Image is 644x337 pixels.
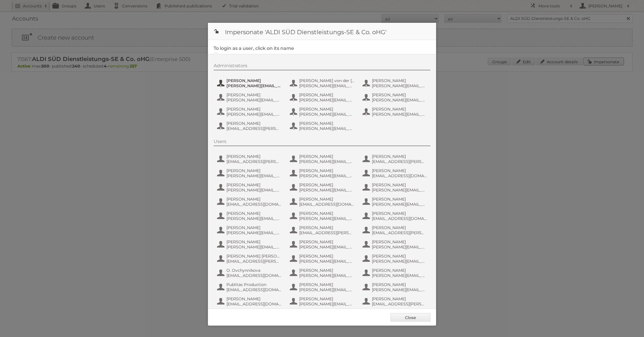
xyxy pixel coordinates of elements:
span: [PERSON_NAME][EMAIL_ADDRESS][DOMAIN_NAME] [299,83,355,88]
span: [PERSON_NAME] [226,296,282,301]
span: [PERSON_NAME] [226,182,282,187]
button: [PERSON_NAME] [PERSON_NAME][EMAIL_ADDRESS][PERSON_NAME][DOMAIN_NAME] [216,168,283,179]
span: [PERSON_NAME] [226,239,282,244]
span: [PERSON_NAME][EMAIL_ADDRESS][DOMAIN_NAME] [226,83,282,88]
button: [PERSON_NAME] [EMAIL_ADDRESS][PERSON_NAME][DOMAIN_NAME] [289,224,356,236]
button: O. Ovchynnikova [EMAIL_ADDRESS][DOMAIN_NAME] [216,267,283,279]
span: [PERSON_NAME] [226,225,282,230]
span: [PERSON_NAME] [372,282,427,287]
button: Publitas Production [EMAIL_ADDRESS][DOMAIN_NAME] [216,281,283,293]
span: [PERSON_NAME][EMAIL_ADDRESS][PERSON_NAME][DOMAIN_NAME] [299,173,355,178]
button: [PERSON_NAME] [PERSON_NAME][EMAIL_ADDRESS][PERSON_NAME][DOMAIN_NAME] [362,253,429,264]
button: [PERSON_NAME] [PERSON_NAME][EMAIL_ADDRESS][PERSON_NAME][DOMAIN_NAME] [289,120,356,132]
button: [PERSON_NAME] [PERSON_NAME][EMAIL_ADDRESS][PERSON_NAME][DOMAIN_NAME] [289,281,356,293]
button: [PERSON_NAME] [PERSON_NAME][EMAIL_ADDRESS][PERSON_NAME][DOMAIN_NAME] [289,253,356,264]
button: [PERSON_NAME] [EMAIL_ADDRESS][PERSON_NAME][DOMAIN_NAME] [362,224,429,236]
span: [PERSON_NAME][EMAIL_ADDRESS][PERSON_NAME][DOMAIN_NAME] [372,112,427,117]
span: [PERSON_NAME] [226,197,282,202]
button: [PERSON_NAME] [EMAIL_ADDRESS][DOMAIN_NAME] [362,210,429,222]
h1: Impersonate 'ALDI SÜD Dienstleistungs-SE & Co. oHG' [208,23,436,40]
span: [PERSON_NAME][EMAIL_ADDRESS][PERSON_NAME][DOMAIN_NAME] [299,126,355,131]
span: [PERSON_NAME] [226,78,282,83]
span: [PERSON_NAME][EMAIL_ADDRESS][DOMAIN_NAME] [299,244,355,250]
button: [PERSON_NAME] [PERSON_NAME][EMAIL_ADDRESS][PERSON_NAME][DOMAIN_NAME] [289,92,356,103]
span: [PERSON_NAME] von der [PERSON_NAME] [299,78,355,83]
button: [PERSON_NAME] [PERSON_NAME][EMAIL_ADDRESS][DOMAIN_NAME] [362,92,429,103]
span: [PERSON_NAME][EMAIL_ADDRESS][DOMAIN_NAME] [299,112,355,117]
span: [PERSON_NAME][EMAIL_ADDRESS][DOMAIN_NAME] [372,273,427,278]
span: [PERSON_NAME] [299,225,355,230]
span: [PERSON_NAME][EMAIL_ADDRESS][PERSON_NAME][DOMAIN_NAME] [372,187,427,193]
span: [PERSON_NAME][EMAIL_ADDRESS][DOMAIN_NAME] [299,301,355,307]
button: [PERSON_NAME] [PERSON_NAME][EMAIL_ADDRESS][PERSON_NAME][DOMAIN_NAME] [289,210,356,222]
span: [EMAIL_ADDRESS][DOMAIN_NAME] [372,173,427,178]
button: [PERSON_NAME] [EMAIL_ADDRESS][PERSON_NAME][DOMAIN_NAME] [362,296,429,307]
span: [PERSON_NAME][EMAIL_ADDRESS][DOMAIN_NAME] [226,216,282,221]
button: [PERSON_NAME] [PERSON_NAME][EMAIL_ADDRESS][PERSON_NAME][DOMAIN_NAME] [362,106,429,117]
button: [PERSON_NAME] [PERSON_NAME][EMAIL_ADDRESS][DOMAIN_NAME] [216,210,283,222]
a: Close [390,313,430,322]
span: [PERSON_NAME] [226,168,282,173]
span: [PERSON_NAME] [372,168,427,173]
button: [PERSON_NAME] [PERSON_NAME][EMAIL_ADDRESS][DOMAIN_NAME] [362,196,429,207]
span: [EMAIL_ADDRESS][DOMAIN_NAME] [226,273,282,278]
span: [PERSON_NAME][EMAIL_ADDRESS][PERSON_NAME][DOMAIN_NAME] [299,97,355,103]
span: [PERSON_NAME] [372,78,427,83]
span: [PERSON_NAME] [372,254,427,259]
span: [PERSON_NAME] [299,154,355,159]
span: [EMAIL_ADDRESS][PERSON_NAME][DOMAIN_NAME] [299,230,355,235]
span: [EMAIL_ADDRESS][DOMAIN_NAME] [226,202,282,207]
span: [PERSON_NAME] [372,268,427,273]
span: O. Ovchynnikova [226,268,282,273]
span: [PERSON_NAME] [299,168,355,173]
button: [PERSON_NAME] [PERSON_NAME][EMAIL_ADDRESS][DOMAIN_NAME] [216,106,283,117]
span: [EMAIL_ADDRESS][PERSON_NAME][DOMAIN_NAME] [372,301,427,307]
span: [PERSON_NAME] [226,92,282,97]
span: [PERSON_NAME][EMAIL_ADDRESS][PERSON_NAME][DOMAIN_NAME] [226,173,282,178]
button: [PERSON_NAME] [PERSON_NAME][EMAIL_ADDRESS][PERSON_NAME][DOMAIN_NAME] [289,153,356,165]
button: [PERSON_NAME] [PERSON_NAME][EMAIL_ADDRESS][PERSON_NAME][DOMAIN_NAME] [216,224,283,236]
span: [PERSON_NAME][EMAIL_ADDRESS][DOMAIN_NAME] [299,273,355,278]
span: [EMAIL_ADDRESS][DOMAIN_NAME] [299,202,355,207]
span: [EMAIL_ADDRESS][PERSON_NAME][DOMAIN_NAME] [372,159,427,164]
legend: To login as a user, click on its name [214,46,294,51]
span: [PERSON_NAME] [372,225,427,230]
span: [PERSON_NAME] [372,296,427,301]
button: [PERSON_NAME] [PERSON_NAME][EMAIL_ADDRESS][DOMAIN_NAME] [362,267,429,279]
span: [PERSON_NAME][EMAIL_ADDRESS][PERSON_NAME][DOMAIN_NAME] [226,187,282,193]
span: [EMAIL_ADDRESS][PERSON_NAME][DOMAIN_NAME] [226,126,282,131]
span: [PERSON_NAME] [226,121,282,126]
button: [PERSON_NAME] [PERSON_NAME][EMAIL_ADDRESS][PERSON_NAME][DOMAIN_NAME] [216,182,283,193]
span: [PERSON_NAME][EMAIL_ADDRESS][PERSON_NAME][DOMAIN_NAME] [226,230,282,235]
button: [PERSON_NAME] [EMAIL_ADDRESS][PERSON_NAME][DOMAIN_NAME] [216,120,283,132]
span: [PERSON_NAME][EMAIL_ADDRESS][DOMAIN_NAME] [372,202,427,207]
span: [EMAIL_ADDRESS][DOMAIN_NAME] [226,287,282,292]
button: [PERSON_NAME] [PERSON_NAME][EMAIL_ADDRESS][PERSON_NAME][DOMAIN_NAME] [216,92,283,103]
button: [PERSON_NAME] [EMAIL_ADDRESS][PERSON_NAME][DOMAIN_NAME] [362,153,429,165]
span: [PERSON_NAME][EMAIL_ADDRESS][PERSON_NAME][DOMAIN_NAME] [372,83,427,88]
span: Publitas Production [226,282,282,287]
button: [PERSON_NAME] [PERSON_NAME][EMAIL_ADDRESS][DOMAIN_NAME] [216,239,283,250]
button: [PERSON_NAME] [PERSON_NAME][EMAIL_ADDRESS][PERSON_NAME][DOMAIN_NAME] [362,239,429,250]
span: [EMAIL_ADDRESS][DOMAIN_NAME] [372,216,427,221]
button: [PERSON_NAME] [PERSON_NAME][EMAIL_ADDRESS][PERSON_NAME][DOMAIN_NAME] [362,182,429,193]
span: [PERSON_NAME][EMAIL_ADDRESS][DOMAIN_NAME] [372,287,427,292]
span: [PERSON_NAME] [372,154,427,159]
button: [PERSON_NAME] [EMAIL_ADDRESS][DOMAIN_NAME] [216,196,283,207]
span: [PERSON_NAME][EMAIL_ADDRESS][PERSON_NAME][DOMAIN_NAME] [372,259,427,264]
button: [PERSON_NAME] [PERSON_NAME][EMAIL_ADDRESS][DOMAIN_NAME] [289,296,356,307]
span: [PERSON_NAME][EMAIL_ADDRESS][PERSON_NAME][DOMAIN_NAME] [299,259,355,264]
span: [PERSON_NAME] [299,211,355,216]
span: [PERSON_NAME] [299,239,355,244]
span: [PERSON_NAME] [226,154,282,159]
button: [PERSON_NAME] [EMAIL_ADDRESS][DOMAIN_NAME] [362,168,429,179]
span: [PERSON_NAME] [372,239,427,244]
span: [PERSON_NAME] [226,107,282,112]
span: [PERSON_NAME] [372,92,427,97]
span: [EMAIL_ADDRESS][PERSON_NAME][PERSON_NAME][DOMAIN_NAME] [226,259,282,264]
button: [PERSON_NAME] [EMAIL_ADDRESS][PERSON_NAME][DOMAIN_NAME] [216,153,283,165]
span: [PERSON_NAME] [372,182,427,187]
span: [PERSON_NAME] [299,268,355,273]
span: [PERSON_NAME] [372,197,427,202]
span: [PERSON_NAME][EMAIL_ADDRESS][PERSON_NAME][DOMAIN_NAME] [299,187,355,193]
